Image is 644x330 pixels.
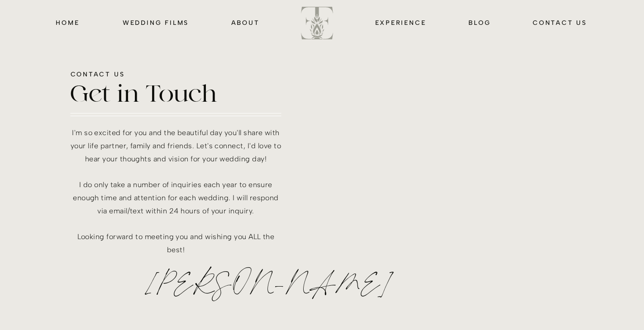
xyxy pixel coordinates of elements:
[55,17,81,28] a: HOME
[71,81,261,110] h2: Get in Touch
[231,17,260,28] a: about
[373,17,428,28] a: EXPERIENCE
[468,17,491,28] a: blog
[71,69,260,80] h1: CONTACT US
[532,17,588,28] a: CONTACT us
[146,277,223,299] div: [PERSON_NAME]
[71,127,281,260] p: I'm so excited for you and the beautiful day you'll share with your life partner, family and frie...
[121,17,191,28] a: wedding films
